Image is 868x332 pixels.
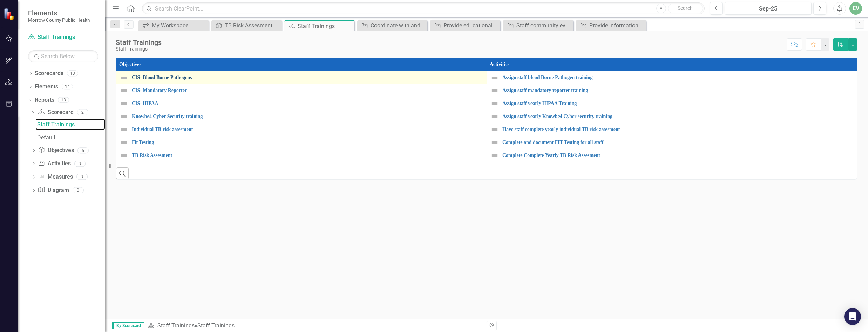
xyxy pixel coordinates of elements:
[116,71,487,84] td: Double-Click to Edit Right Click for Context Menu
[116,39,162,46] div: Staff Trainings
[490,99,499,108] img: Not Defined
[487,136,857,149] td: Double-Click to Edit Right Click for Context Menu
[502,75,854,80] a: Assign staff blood Borne Pathogen training
[37,121,105,128] div: Staff Trainings
[516,21,571,30] div: Staff community events where well owners/users can obtain information about health risks of nitra...
[157,322,195,329] a: Staff Trainings
[140,21,207,30] a: My Workspace
[116,149,487,162] td: Double-Click to Edit Right Click for Context Menu
[502,153,854,158] a: Complete Complete Yearly TB Risk Assesment
[120,112,128,121] img: Not Defined
[589,21,644,30] div: Provide Information about outreach activities to [GEOGRAPHIC_DATA] ; for example, date and locati...
[62,84,73,90] div: 14
[490,125,499,134] img: Not Defined
[132,140,483,145] a: Fit Testing
[76,174,88,180] div: 3
[487,71,857,84] td: Double-Click to Edit Right Click for Context Menu
[487,97,857,110] td: Double-Click to Edit Right Click for Context Menu
[74,161,86,167] div: 3
[505,21,571,30] a: Staff community events where well owners/users can obtain information about health risks of nitra...
[197,322,235,329] div: Staff Trainings
[116,97,487,110] td: Double-Click to Edit Right Click for Context Menu
[213,21,280,30] a: TB Risk Assesment
[77,109,88,115] div: 2
[28,9,90,17] span: Elements
[4,8,16,20] img: ClearPoint Strategy
[132,75,483,80] a: CIS- Blood Borne Pathogens
[67,71,78,77] div: 13
[35,132,105,143] a: Default
[120,86,128,95] img: Not Defined
[116,84,487,97] td: Double-Click to Edit Right Click for Context Menu
[28,17,90,23] small: Morrow County Public Health
[148,322,481,330] div: »
[120,125,128,134] img: Not Defined
[371,21,426,30] div: Coordinate with and provide available data to OHA in its preparation of a demographic analysis of...
[490,73,499,82] img: Not Defined
[502,114,854,119] a: Assign staff yearly Knowbe4 Cyber security training
[77,147,89,153] div: 5
[120,138,128,147] img: Not Defined
[844,308,861,325] div: Open Intercom Messenger
[578,21,644,30] a: Provide Information about outreach activities to [GEOGRAPHIC_DATA] ; for example, date and locati...
[502,88,854,93] a: Assign staff mandatory reporter training
[73,187,84,193] div: 0
[35,69,63,78] a: Scorecards
[668,4,703,13] button: Search
[132,114,483,119] a: Knowbe4 Cyber Security training
[120,99,128,108] img: Not Defined
[28,33,98,41] a: Staff Trainings
[725,2,812,15] button: Sep-25
[120,73,128,82] img: Not Defined
[490,138,499,147] img: Not Defined
[298,22,353,31] div: Staff Trainings
[120,151,128,160] img: Not Defined
[38,173,73,181] a: Measures
[132,101,483,106] a: CIS- HIPAA
[359,21,426,30] a: Coordinate with and provide available data to OHA in its preparation of a demographic analysis of...
[35,96,54,104] a: Reports
[132,153,483,158] a: TB Risk Assesment
[132,127,483,132] a: Individual TB risk assesment
[487,110,857,123] td: Double-Click to Edit Right Click for Context Menu
[142,2,704,15] input: Search ClearPoint...
[849,2,862,15] button: EV
[38,186,69,194] a: Diagram
[487,149,857,162] td: Double-Click to Edit Right Click for Context Menu
[487,123,857,136] td: Double-Click to Edit Right Click for Context Menu
[112,322,144,329] span: By Scorecard
[116,136,487,149] td: Double-Click to Edit Right Click for Context Menu
[502,140,854,145] a: Complete and document FIT Testing for all staff
[443,21,499,30] div: Provide educational support to interpret test results and provide guidance to well users.
[490,151,499,160] img: Not Defined
[152,21,207,30] div: My Workspace
[225,21,280,30] div: TB Risk Assesment
[35,119,105,130] a: Staff Trainings
[38,160,70,168] a: Activities
[490,112,499,121] img: Not Defined
[678,5,693,11] span: Search
[490,86,499,95] img: Not Defined
[28,50,98,62] input: Search Below...
[58,97,69,103] div: 13
[38,146,74,154] a: Objectives
[132,88,483,93] a: CIS- Mandatory Reporter
[502,127,854,132] a: Have staff complete yearly individual TB risk assesment
[116,110,487,123] td: Double-Click to Edit Right Click for Context Menu
[432,21,499,30] a: Provide educational support to interpret test results and provide guidance to well users.
[487,84,857,97] td: Double-Click to Edit Right Click for Context Menu
[116,46,162,52] div: Staff Trainings
[727,5,809,13] div: Sep-25
[35,83,58,91] a: Elements
[116,123,487,136] td: Double-Click to Edit Right Click for Context Menu
[38,108,73,117] a: Scorecard
[37,134,105,141] div: Default
[502,101,854,106] a: Assign staff yearly HIPAA Training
